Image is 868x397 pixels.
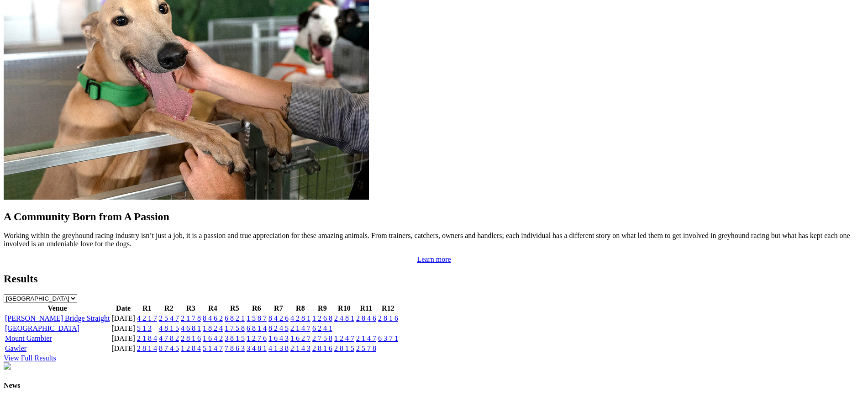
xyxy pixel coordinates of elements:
[159,344,179,352] a: 8 7 4 5
[4,354,56,362] a: View Full Results
[5,304,110,313] th: Venue
[203,314,223,322] a: 8 4 6 2
[203,334,223,342] a: 1 6 4 2
[290,314,310,322] a: 4 2 8 1
[225,334,245,342] a: 3 8 1 5
[356,344,376,352] a: 2 5 7 8
[356,334,376,342] a: 2 1 4 7
[334,344,354,352] a: 2 8 1 5
[356,304,377,313] th: R11
[4,232,864,248] p: Working within the greyhound racing industry isn’t just a job, it is a passion and true appreciat...
[312,344,332,352] a: 2 8 1 6
[137,314,157,322] a: 4 2 1 7
[181,344,201,352] a: 1 2 8 4
[334,334,354,342] a: 1 2 4 7
[159,314,179,322] a: 2 5 4 7
[5,314,110,322] a: [PERSON_NAME] Bridge Straight
[181,314,201,322] a: 2 1 7 8
[290,344,310,352] a: 2 1 4 3
[224,304,245,313] th: R5
[312,304,333,313] th: R9
[417,255,451,263] a: Learn more
[4,273,864,285] h2: Results
[268,324,289,332] a: 8 2 4 5
[137,304,158,313] th: R1
[268,344,289,352] a: 4 1 3 8
[111,344,136,353] td: [DATE]
[202,304,223,313] th: R4
[180,304,201,313] th: R3
[268,334,289,342] a: 1 6 4 3
[225,314,245,322] a: 6 8 2 1
[225,324,245,332] a: 1 7 5 8
[137,344,157,352] a: 2 8 1 4
[181,324,201,332] a: 4 6 8 1
[247,314,267,322] a: 1 5 8 7
[268,314,289,322] a: 8 4 2 6
[4,362,11,370] img: chasers_homepage.jpg
[290,304,311,313] th: R8
[290,324,310,332] a: 2 1 4 7
[158,304,179,313] th: R2
[378,314,398,322] a: 2 8 1 6
[111,304,136,313] th: Date
[203,344,223,352] a: 5 1 4 7
[312,334,332,342] a: 2 7 5 8
[181,334,201,342] a: 2 8 1 6
[247,324,267,332] a: 6 8 1 4
[312,324,332,332] a: 6 2 4 1
[5,334,52,342] a: Mount Gambier
[312,314,332,322] a: 1 2 6 8
[111,324,136,333] td: [DATE]
[4,211,864,223] h2: A Community Born from A Passion
[111,334,136,343] td: [DATE]
[334,304,355,313] th: R10
[5,324,79,332] a: [GEOGRAPHIC_DATA]
[159,334,179,342] a: 4 7 8 2
[378,304,399,313] th: R12
[268,304,289,313] th: R7
[5,344,26,352] a: Gawler
[203,324,223,332] a: 1 8 2 4
[334,314,354,322] a: 2 4 8 1
[246,304,267,313] th: R6
[290,334,310,342] a: 1 6 2 7
[225,344,245,352] a: 7 8 6 3
[137,334,157,342] a: 2 1 8 4
[247,334,267,342] a: 1 2 7 6
[137,324,152,332] a: 5 1 3
[247,344,267,352] a: 3 4 8 1
[4,381,864,390] h4: News
[378,334,398,342] a: 6 3 7 1
[356,314,376,322] a: 2 8 4 6
[111,314,136,323] td: [DATE]
[159,324,179,332] a: 4 8 1 5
